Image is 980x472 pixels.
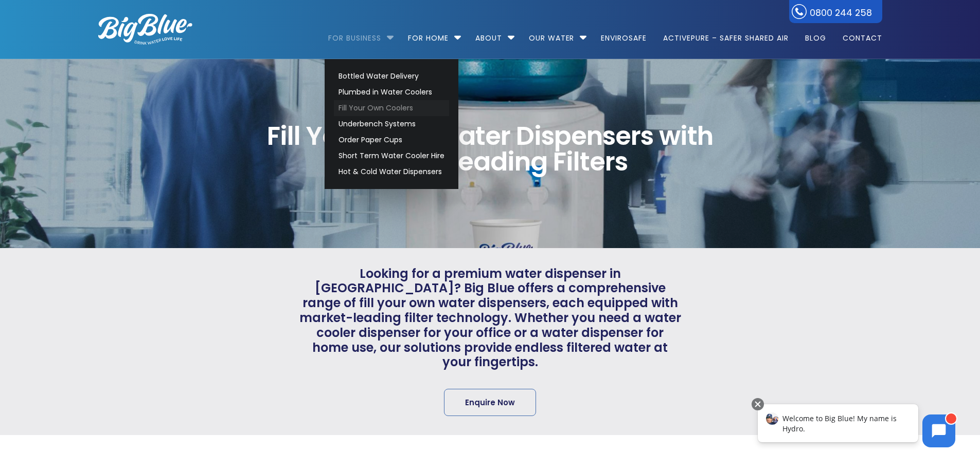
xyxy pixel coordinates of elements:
a: Bottled Water Delivery [334,68,449,84]
img: logo [98,14,192,45]
span: Looking for a premium water dispenser in [GEOGRAPHIC_DATA]? Big Blue offers a comprehensive range... [299,267,682,370]
a: Fill Your Own Coolers [334,100,449,116]
iframe: Chatbot [747,396,966,458]
a: Enquire Now [444,389,536,416]
a: Plumbed in Water Coolers [334,84,449,100]
a: Underbench Systems [334,116,449,132]
a: Short Term Water Cooler Hire [334,148,449,164]
span: Fill Your Own Water Dispensers with Market Leading Filters [242,123,738,175]
a: Hot & Cold Water Dispensers [334,164,449,180]
a: Order Paper Cups [334,132,449,148]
